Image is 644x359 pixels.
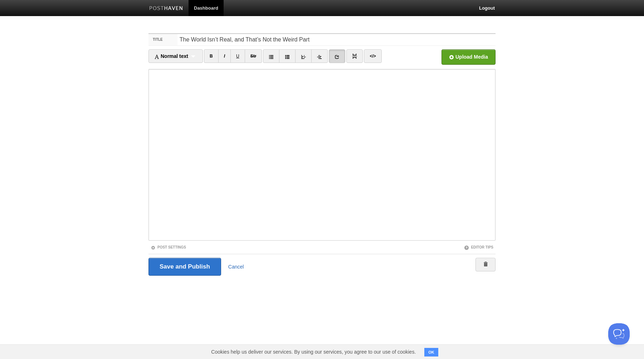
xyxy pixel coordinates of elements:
[464,245,493,249] a: Editor Tips
[608,323,630,345] iframe: Help Scout Beacon - Open
[204,49,219,63] a: B
[148,258,221,276] input: Save and Publish
[151,245,186,249] a: Post Settings
[245,49,262,63] a: Str
[250,54,257,59] del: Str
[148,34,177,45] label: Title
[204,345,423,359] span: Cookies help us deliver our services. By using our services, you agree to our use of cookies.
[228,264,244,270] a: Cancel
[352,54,357,59] img: pagebreak-icon.png
[230,49,245,63] a: U
[424,348,438,356] button: OK
[218,49,231,63] a: I
[154,53,188,59] span: Normal text
[149,6,183,11] img: Posthaven-bar
[364,49,381,63] a: </>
